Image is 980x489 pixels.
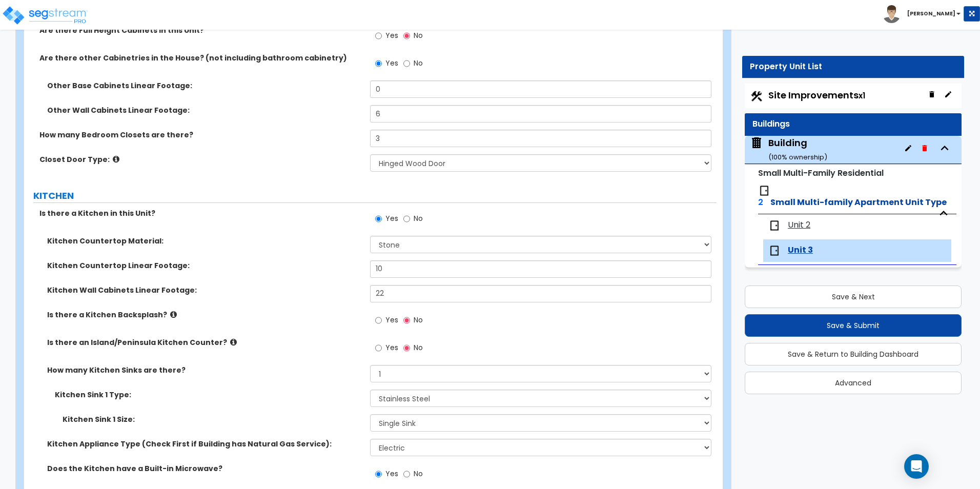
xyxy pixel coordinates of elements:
input: Yes [375,342,382,354]
input: Yes [375,213,382,225]
label: Is there a Kitchen Backsplash? [47,310,362,320]
span: Small Multi-family Apartment Unit Type [770,196,947,208]
input: No [403,58,410,69]
label: How many Kitchen Sinks are there? [47,365,362,375]
span: 2 [758,196,763,208]
span: No [414,30,423,40]
label: Kitchen Sink 1 Type: [55,390,362,400]
input: No [403,468,410,480]
span: Unit 2 [788,219,810,231]
span: No [414,342,423,353]
input: Yes [375,58,382,69]
span: Yes [385,213,398,223]
label: Are there Full Height Cabinets in this Unit? [39,25,362,35]
small: x1 [859,90,865,101]
span: Yes [385,30,398,40]
span: No [414,468,423,479]
span: Yes [385,468,398,479]
label: Kitchen Sink 1 Size: [63,414,362,424]
img: logo_pro_r.png [2,5,89,26]
i: click for more info! [230,338,237,346]
label: Closet Door Type: [39,154,362,165]
button: Advanced [745,372,962,394]
label: Other Base Cabinets Linear Footage: [47,80,362,91]
span: Unit 3 [788,244,813,256]
label: Other Wall Cabinets Linear Footage: [47,105,362,115]
label: Kitchen Countertop Linear Footage: [47,260,362,271]
div: Buildings [752,118,954,130]
span: Building [750,136,827,162]
label: Are there other Cabinetries in the House? (not including bathroom cabinetry) [39,53,362,63]
img: door.png [758,185,770,197]
div: Open Intercom Messenger [904,454,929,479]
input: Yes [375,315,382,326]
span: No [414,315,423,325]
i: click for more info! [170,311,177,318]
img: door.png [768,219,781,232]
img: door.png [768,244,781,257]
label: KITCHEN [33,189,717,202]
img: building.svg [750,136,763,150]
label: How many Bedroom Closets are there? [39,130,362,140]
small: ( 100 % ownership) [768,152,827,162]
button: Save & Next [745,286,962,308]
small: Small Multi-Family Residential [758,167,884,179]
input: Yes [375,30,382,42]
label: Kitchen Countertop Material: [47,236,362,246]
span: Yes [385,315,398,325]
input: No [403,213,410,225]
span: No [414,213,423,223]
img: avatar.png [883,5,901,23]
button: Save & Return to Building Dashboard [745,343,962,365]
label: Is there an Island/Peninsula Kitchen Counter? [47,337,362,348]
span: Site Improvements [768,89,865,101]
input: No [403,342,410,354]
div: Property Unit List [750,61,956,73]
label: Kitchen Appliance Type (Check First if Building has Natural Gas Service): [47,439,362,449]
b: [PERSON_NAME] [907,10,955,17]
input: Yes [375,468,382,480]
div: Building [768,136,827,162]
input: No [403,30,410,42]
label: Kitchen Wall Cabinets Linear Footage: [47,285,362,295]
label: Is there a Kitchen in this Unit? [39,208,362,218]
span: Yes [385,342,398,353]
label: Does the Kitchen have a Built-in Microwave? [47,463,362,474]
input: No [403,315,410,326]
i: click for more info! [113,155,119,163]
span: Yes [385,58,398,68]
button: Save & Submit [745,314,962,337]
img: Construction.png [750,90,763,103]
span: No [414,58,423,68]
